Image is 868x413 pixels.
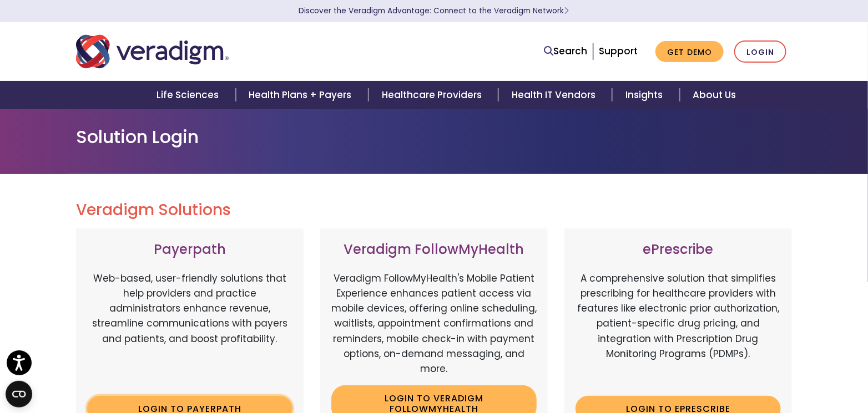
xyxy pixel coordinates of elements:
[331,271,537,376] p: Veradigm FollowMyHealth's Mobile Patient Experience enhances patient access via mobile devices, o...
[734,40,786,63] a: Login
[6,381,32,407] button: Open CMP widget
[331,242,537,258] h3: Veradigm FollowMyHealth
[236,81,369,109] a: Health Plans + Payers
[299,6,569,16] a: Discover the Veradigm Advantage: Connect to the Veradigm NetworkLearn More
[87,242,292,258] h3: Payerpath
[655,41,724,63] a: Get Demo
[76,201,792,220] h2: Veradigm Solutions
[576,271,781,387] p: A comprehensive solution that simplifies prescribing for healthcare providers with features like ...
[76,33,229,70] img: Veradigm logo
[76,126,792,147] h1: Solution Login
[87,271,292,387] p: Web-based, user-friendly solutions that help providers and practice administrators enhance revenu...
[680,81,750,109] a: About Us
[576,242,781,258] h3: ePrescribe
[612,81,679,109] a: Insights
[599,44,638,58] a: Support
[544,44,587,59] a: Search
[143,81,235,109] a: Life Sciences
[369,81,498,109] a: Healthcare Providers
[498,81,612,109] a: Health IT Vendors
[564,6,569,16] span: Learn More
